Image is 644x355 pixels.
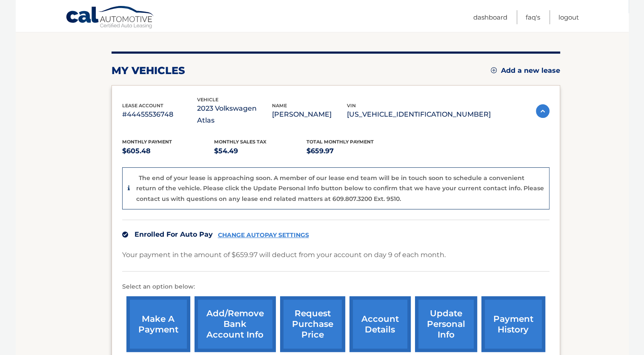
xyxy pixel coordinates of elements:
[112,64,185,77] h2: my vehicles
[347,109,491,120] p: [US_VEHICLE_IDENTIFICATION_NUMBER]
[481,296,545,352] a: payment history
[126,296,190,352] a: make a payment
[197,103,272,126] p: 2023 Volkswagen Atlas
[122,109,197,120] p: #44455536748
[197,97,218,103] span: vehicle
[473,10,507,24] a: Dashboard
[306,145,399,157] p: $659.97
[122,232,128,238] img: check.svg
[136,174,544,203] p: The end of your lease is approaching soon. A member of our lease end team will be in touch soon t...
[491,66,560,75] a: Add a new lease
[558,10,579,24] a: Logout
[122,139,172,145] span: Monthly Payment
[66,6,155,30] a: Cal Automotive
[195,296,276,352] a: Add/Remove bank account info
[306,139,374,145] span: Total Monthly Payment
[272,103,287,109] span: name
[214,145,306,157] p: $54.49
[135,230,213,238] span: Enrolled For Auto Pay
[347,103,356,109] span: vin
[349,296,411,352] a: account details
[122,282,550,292] p: Select an option below:
[122,145,215,157] p: $605.48
[415,296,477,352] a: update personal info
[122,103,163,109] span: lease account
[280,296,345,352] a: request purchase price
[272,109,347,120] p: [PERSON_NAME]
[218,232,309,239] a: CHANGE AUTOPAY SETTINGS
[526,10,540,24] a: FAQ's
[491,67,497,73] img: add.svg
[214,139,266,145] span: Monthly sales Tax
[122,249,446,261] p: Your payment in the amount of $659.97 will deduct from your account on day 9 of each month.
[536,104,550,118] img: accordion-active.svg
